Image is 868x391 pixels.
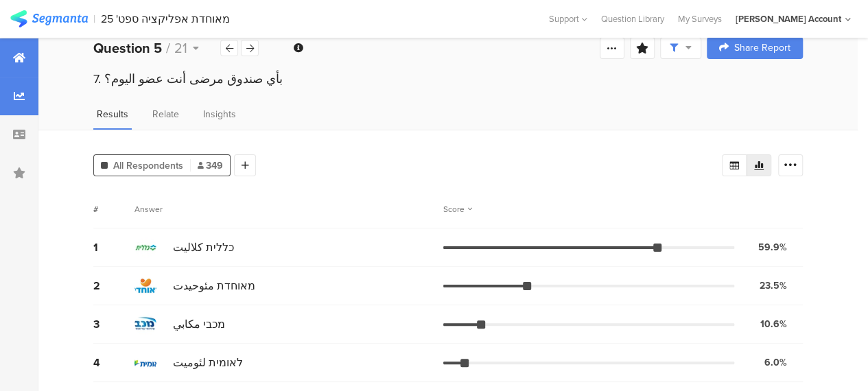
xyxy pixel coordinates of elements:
[734,43,790,53] span: Share Report
[134,313,156,335] img: d3718dnoaommpf.cloudfront.net%2Fitem%2F8b64f2de7b9de0190842.jpg
[93,70,803,88] div: 7. بأي صندوق مرضى أنت عضو اليوم؟
[93,11,95,27] div: |
[134,203,163,215] div: Answer
[93,355,134,370] div: 4
[764,355,787,370] div: 6.0%
[549,8,587,29] div: Support
[97,107,128,121] span: Results
[134,237,156,259] img: d3718dnoaommpf.cloudfront.net%2Fitem%2F6d743a2aa7ce1308ada3.jpg
[174,38,187,58] span: 21
[671,12,729,25] a: My Surveys
[198,158,223,173] span: 349
[173,278,255,294] span: מאוחדת مئوحيدت
[203,107,236,121] span: Insights
[10,10,88,27] img: segmanta logo
[594,12,671,25] a: Question Library
[173,316,225,332] span: מכבי مكابي
[93,278,134,294] div: 2
[758,240,787,254] div: 59.9%
[760,317,787,331] div: 10.6%
[736,12,841,25] div: [PERSON_NAME] Account
[93,239,134,255] div: 1
[113,158,183,173] span: All Respondents
[166,38,170,58] span: /
[134,352,156,374] img: d3718dnoaommpf.cloudfront.net%2Fitem%2Fb24d211da39b65e73b4e.png
[134,275,156,297] img: d3718dnoaommpf.cloudfront.net%2Fitem%2F5c02a578f12c979254d2.jpeg
[152,107,179,121] span: Relate
[173,355,243,370] span: לאומית لئوميت
[93,316,134,332] div: 3
[173,239,234,255] span: כללית كلاليت
[93,38,162,58] b: Question 5
[760,279,787,293] div: 23.5%
[101,12,230,25] div: מאוחדת אפליקציה ספט' 25
[93,203,134,215] div: #
[443,203,472,215] div: Score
